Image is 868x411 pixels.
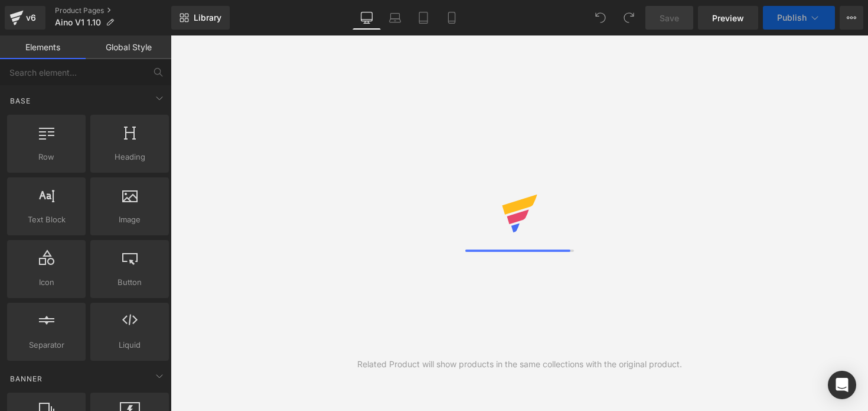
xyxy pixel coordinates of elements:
span: Heading [94,151,165,163]
span: Publish [777,13,807,22]
span: Button [94,276,165,289]
a: Mobile [438,6,466,30]
a: New Library [171,6,230,30]
span: Image [94,213,165,226]
button: Undo [589,6,612,30]
a: Desktop [353,6,381,30]
button: More [840,6,863,30]
span: Text Block [11,213,82,226]
div: Open Intercom Messenger [828,371,856,399]
span: Base [9,95,32,106]
a: Laptop [381,6,409,30]
a: v6 [5,6,45,30]
a: Global Style [86,35,171,59]
span: Row [11,151,82,163]
span: Icon [11,276,82,289]
a: Tablet [409,6,438,30]
span: Library [194,12,221,23]
button: Redo [617,6,641,30]
span: Aino V1 1.10 [55,18,101,27]
span: Preview [712,12,744,24]
span: Separator [11,339,82,351]
div: Related Product will show products in the same collections with the original product. [357,358,682,371]
a: Product Pages [55,6,171,15]
span: Banner [9,373,44,384]
span: Save [660,12,679,24]
div: v6 [24,10,38,25]
a: Preview [698,6,758,30]
span: Liquid [94,339,165,351]
button: Publish [763,6,835,30]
